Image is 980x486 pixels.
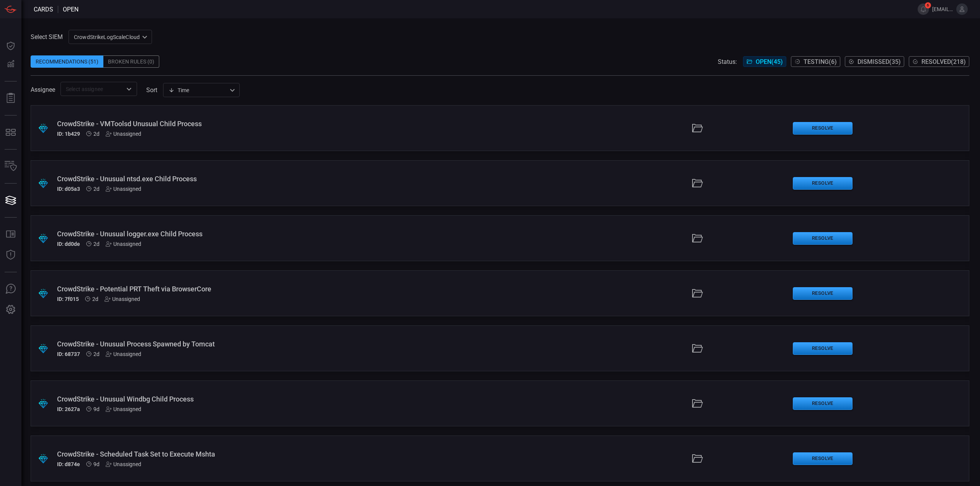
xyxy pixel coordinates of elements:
span: Sep 20, 2025 11:35 PM [93,461,100,467]
h5: ID: 2627a [57,406,80,412]
div: CrowdStrike - Scheduled Task Set to Execute Mshta [57,450,423,458]
span: open [63,6,78,13]
div: Unassigned [106,461,141,467]
span: Cards [34,6,53,13]
button: Resolve [793,452,853,465]
div: Unassigned [106,406,141,412]
button: Resolved(218) [909,56,969,67]
div: Broken Rules (0) [103,55,159,68]
div: Time [168,86,227,94]
span: Testing ( 6 ) [804,58,837,65]
button: Open [124,84,134,94]
span: [EMAIL_ADDRESS][DOMAIN_NAME] [932,6,953,12]
p: CrowdStrikeLogScaleCloud [74,33,140,41]
h5: ID: 7f015 [57,296,79,302]
span: Sep 28, 2025 12:30 AM [93,351,100,357]
input: Select assignee [63,84,122,94]
span: Sep 28, 2025 12:30 AM [93,241,100,247]
span: Open ( 45 ) [756,58,783,65]
button: Preferences [2,301,20,319]
div: Recommendations (51) [31,55,103,68]
div: Unassigned [106,131,141,137]
button: Cards [2,191,20,210]
button: Resolve [793,232,853,245]
h5: ID: 1b429 [57,131,80,137]
span: 6 [925,2,931,8]
span: Sep 28, 2025 12:30 AM [92,296,98,302]
span: Sep 28, 2025 12:30 AM [93,186,100,192]
button: Resolve [793,397,853,410]
div: CrowdStrike - Unusual Process Spawned by Tomcat [57,340,423,348]
h5: ID: d05a3 [57,186,80,192]
div: CrowdStrike - Potential PRT Theft via BrowserCore [57,285,423,293]
button: 6 [918,3,929,15]
button: Dashboard [2,37,20,55]
div: CrowdStrike - Unusual logger.exe Child Process [57,230,423,238]
button: Open(45) [743,56,786,67]
div: CrowdStrike - Unusual Windbg Child Process [57,395,423,403]
button: Testing(6) [791,56,840,67]
h5: ID: dd0de [57,241,80,247]
div: Unassigned [106,351,141,357]
h5: ID: d874e [57,461,80,467]
button: Resolve [793,342,853,355]
button: Resolve [793,287,853,300]
span: Sep 28, 2025 12:31 AM [93,131,100,137]
span: Sep 20, 2025 11:35 PM [93,406,100,412]
h5: ID: 68737 [57,351,80,357]
div: Unassigned [106,186,141,192]
span: Dismissed ( 35 ) [857,58,901,65]
button: MITRE - Detection Posture [2,123,20,141]
div: Unassigned [105,296,140,302]
button: Threat Intelligence [2,246,20,264]
label: sort [146,86,157,94]
span: Resolved ( 218 ) [921,58,966,65]
div: CrowdStrike - Unusual ntsd.exe Child Process [57,175,423,183]
span: Assignee [31,86,55,93]
button: Detections [2,55,20,73]
button: Ask Us A Question [2,280,20,298]
button: Rule Catalog [2,225,20,244]
button: Dismissed(35) [845,56,904,67]
label: Select SIEM [31,33,63,41]
button: Reports [2,89,20,107]
button: Resolve [793,122,853,135]
div: CrowdStrike - VMToolsd Unusual Child Process [57,120,423,128]
button: Inventory [2,157,20,176]
button: Resolve [793,177,853,190]
div: Unassigned [106,241,141,247]
span: Status: [718,58,737,65]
